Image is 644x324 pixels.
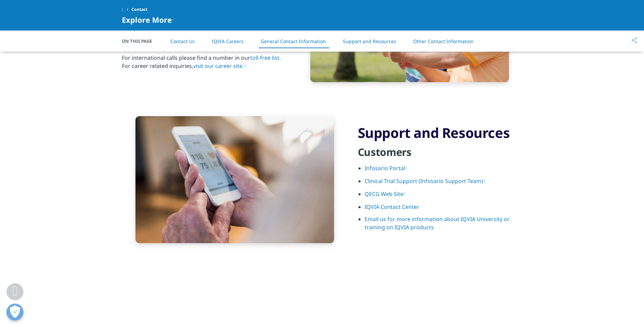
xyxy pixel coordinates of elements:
p: For international calls please find a number in our For career related inquiries, [122,54,287,75]
img: Using smartphone [135,116,334,243]
span: Contact [131,3,147,16]
a: Clinical Trial Support (Infosario Support Team) [365,177,485,185]
span: On This Page [122,38,159,44]
a: Email us for more information about IQVIA University or training on IQVIA products [365,215,510,231]
h4: Customers [358,145,522,164]
a: QECG Web Site [365,190,405,198]
h3: Support and Resources [358,124,522,141]
a: Other Contact Information [413,38,474,44]
span: Explore More [122,16,172,24]
a: Contact Us [170,38,195,44]
a: Support and Resources [343,38,396,44]
a: visit our career site. [193,62,246,70]
a: General Contact Information [261,38,326,44]
a: IQVIA Careers [212,38,244,44]
a: Infosario Portal [365,164,407,172]
button: Open Preferences [6,304,23,321]
a: IQVIA Contact Center [365,203,419,211]
a: toll-free list. [250,54,281,61]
